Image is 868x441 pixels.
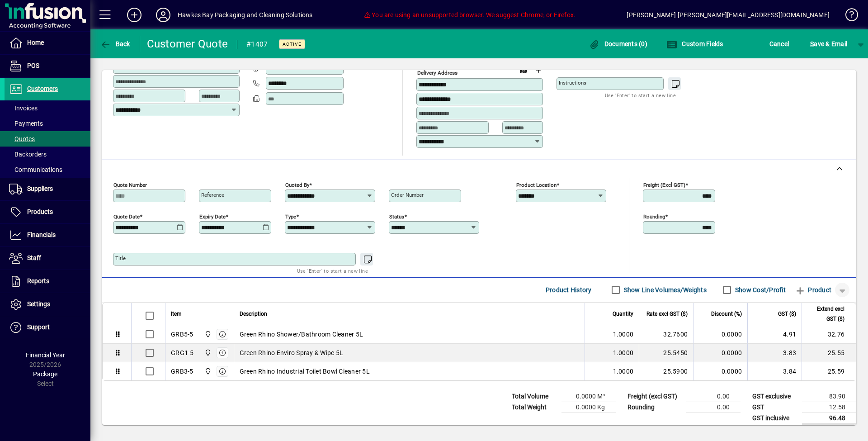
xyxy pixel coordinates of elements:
[748,413,802,424] td: GST inclusive
[5,100,90,116] a: Invoices
[202,329,212,339] span: Central
[516,62,531,77] a: View on map
[686,391,741,402] td: 0.00
[693,325,747,344] td: 0.0000
[810,37,847,51] span: ave & Email
[643,181,685,188] mat-label: Freight (excl GST)
[802,362,856,380] td: 25.59
[507,402,561,413] td: Total Weight
[27,254,41,261] span: Staff
[27,185,53,192] span: Suppliers
[747,325,802,344] td: 4.91
[546,283,592,297] span: Product History
[693,362,747,380] td: 0.0000
[33,370,57,378] span: Package
[613,330,634,339] span: 1.0000
[5,116,90,131] a: Payments
[645,367,688,376] div: 25.5900
[5,178,90,200] a: Suppliers
[5,293,90,316] a: Settings
[27,277,49,285] span: Reports
[802,402,856,413] td: 12.58
[9,120,43,127] span: Payments
[246,37,268,52] div: #1407
[171,348,194,357] div: GRG1-5
[627,8,830,22] div: [PERSON_NAME] [PERSON_NAME][EMAIL_ADDRESS][DOMAIN_NAME]
[516,181,557,188] mat-label: Product location
[664,36,726,52] button: Custom Fields
[27,208,53,215] span: Products
[90,36,140,52] app-page-header-button: Back
[147,37,228,51] div: Customer Quote
[605,90,676,100] mat-hint: Use 'Enter' to start a new line
[202,348,212,358] span: Central
[5,131,90,147] a: Quotes
[9,166,62,173] span: Communications
[9,151,47,158] span: Backorders
[391,192,424,198] mat-label: Order number
[531,63,545,77] button: Choose address
[767,36,792,52] button: Cancel
[5,316,90,339] a: Support
[613,309,633,319] span: Quantity
[149,7,178,23] button: Profile
[645,348,688,357] div: 25.5450
[666,40,723,47] span: Custom Fields
[559,80,586,86] mat-label: Instructions
[27,300,50,308] span: Settings
[542,282,595,298] button: Product History
[364,11,576,19] span: You are using an unsupported browser. We suggest Chrome, or Firefox.
[711,309,742,319] span: Discount (%)
[645,330,688,339] div: 32.7600
[199,213,226,219] mat-label: Expiry date
[5,201,90,223] a: Products
[5,147,90,162] a: Backorders
[769,37,789,51] span: Cancel
[778,309,796,319] span: GST ($)
[5,55,90,77] a: POS
[686,402,741,413] td: 0.00
[748,391,802,402] td: GST exclusive
[27,85,58,92] span: Customers
[100,40,130,47] span: Back
[693,344,747,362] td: 0.0000
[171,367,193,376] div: GRB3-5
[839,2,857,31] a: Knowledge Base
[748,402,802,413] td: GST
[27,323,50,331] span: Support
[747,362,802,380] td: 3.84
[807,304,844,324] span: Extend excl GST ($)
[623,402,686,413] td: Rounding
[561,391,616,402] td: 0.0000 M³
[389,213,404,219] mat-label: Status
[507,391,561,402] td: Total Volume
[113,213,140,219] mat-label: Quote date
[613,348,634,357] span: 1.0000
[297,266,368,276] mat-hint: Use 'Enter' to start a new line
[27,62,39,69] span: POS
[9,104,38,112] span: Invoices
[589,40,647,47] span: Documents (0)
[283,41,302,47] span: Active
[5,270,90,293] a: Reports
[9,135,35,142] span: Quotes
[561,402,616,413] td: 0.0000 Kg
[790,282,836,298] button: Product
[27,231,56,238] span: Financials
[810,40,814,47] span: S
[120,7,149,23] button: Add
[806,36,852,52] button: Save & Email
[5,32,90,54] a: Home
[171,309,182,319] span: Item
[201,192,224,198] mat-label: Reference
[178,8,313,22] div: Hawkes Bay Packaging and Cleaning Solutions
[747,344,802,362] td: 3.83
[5,162,90,177] a: Communications
[623,391,686,402] td: Freight (excl GST)
[240,348,344,357] span: Green Rhino Enviro Spray & Wipe 5L
[27,39,44,46] span: Home
[285,213,296,219] mat-label: Type
[113,181,147,188] mat-label: Quote number
[171,330,193,339] div: GRB5-5
[795,283,831,297] span: Product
